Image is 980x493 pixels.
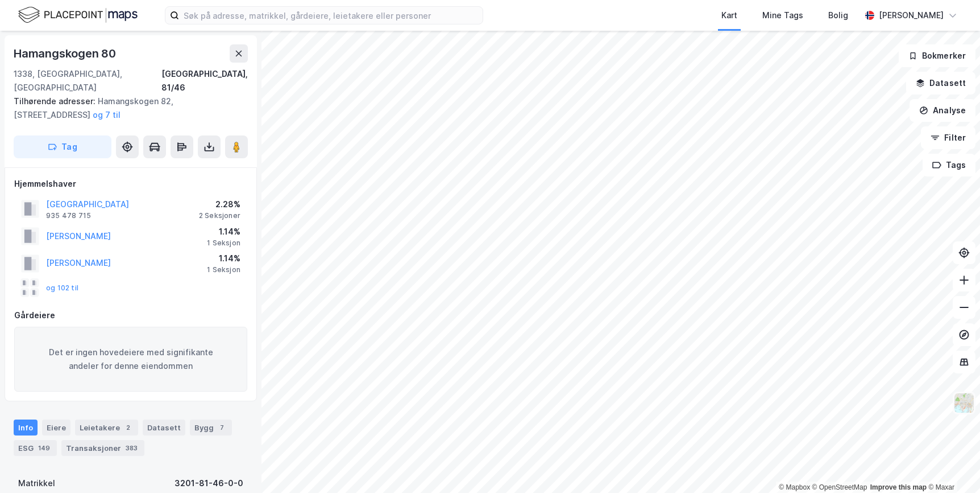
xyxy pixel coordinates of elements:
[36,442,52,454] div: 149
[175,476,243,490] div: 3201-81-46-0-0
[923,154,975,176] button: Tags
[721,9,737,22] div: Kart
[46,211,91,220] div: 935 478 715
[923,438,980,493] iframe: Chat Widget
[14,95,239,122] div: Hamangskogen 82, [STREET_ADDRESS]
[921,126,975,149] button: Filter
[899,44,975,67] button: Bokmerker
[161,67,248,95] div: [GEOGRAPHIC_DATA], 81/46
[75,420,138,436] div: Leietakere
[14,440,57,456] div: ESG
[179,7,483,24] input: Søk på adresse, matrikkel, gårdeiere, leietakere eller personer
[762,9,803,22] div: Mine Tags
[14,135,111,158] button: Tag
[123,442,140,454] div: 383
[14,44,118,63] div: Hamangskogen 80
[812,483,867,491] a: OpenStreetMap
[14,309,247,322] div: Gårdeiere
[207,252,240,265] div: 1.14%
[953,392,975,414] img: Z
[906,72,975,95] button: Datasett
[14,420,38,436] div: Info
[14,327,247,392] div: Det er ingen hovedeiere med signifikante andeler for denne eiendommen
[199,198,240,211] div: 2.28%
[199,211,240,220] div: 2 Seksjoner
[923,438,980,493] div: Kontrollprogram for chat
[143,420,185,436] div: Datasett
[779,483,810,491] a: Mapbox
[207,225,240,239] div: 1.14%
[14,67,161,95] div: 1338, [GEOGRAPHIC_DATA], [GEOGRAPHIC_DATA]
[14,96,98,106] span: Tilhørende adresser:
[18,5,138,25] img: logo.f888ab2527a4732fd821a326f86c7f29.svg
[828,9,848,22] div: Bolig
[122,422,134,433] div: 2
[879,9,944,22] div: [PERSON_NAME]
[207,265,240,274] div: 1 Seksjon
[190,420,232,436] div: Bygg
[207,239,240,248] div: 1 Seksjon
[42,420,70,436] div: Eiere
[61,440,144,456] div: Transaksjoner
[910,99,975,122] button: Analyse
[14,177,247,191] div: Hjemmelshaver
[216,422,227,433] div: 7
[18,476,55,490] div: Matrikkel
[870,483,927,491] a: Improve this map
